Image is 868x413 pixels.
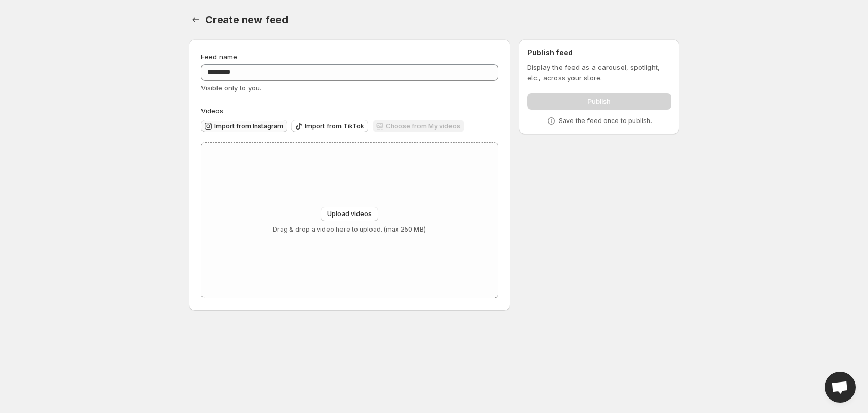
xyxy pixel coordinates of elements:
p: Drag & drop a video here to upload. (max 250 MB) [273,225,426,234]
button: Settings [189,12,203,27]
span: Create new feed [205,13,288,26]
span: Feed name [201,53,237,61]
span: Videos [201,106,223,115]
span: Import from Instagram [214,122,283,130]
span: Visible only to you. [201,84,261,92]
span: Upload videos [327,210,372,218]
a: Open chat [825,372,856,403]
p: Display the feed as a carousel, spotlight, etc., across your store. [527,62,671,83]
button: Import from Instagram [201,120,287,132]
button: Upload videos [321,207,378,221]
p: Save the feed once to publish. [559,117,652,125]
h2: Publish feed [527,48,671,58]
button: Import from TikTok [291,120,368,132]
span: Import from TikTok [305,122,364,130]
